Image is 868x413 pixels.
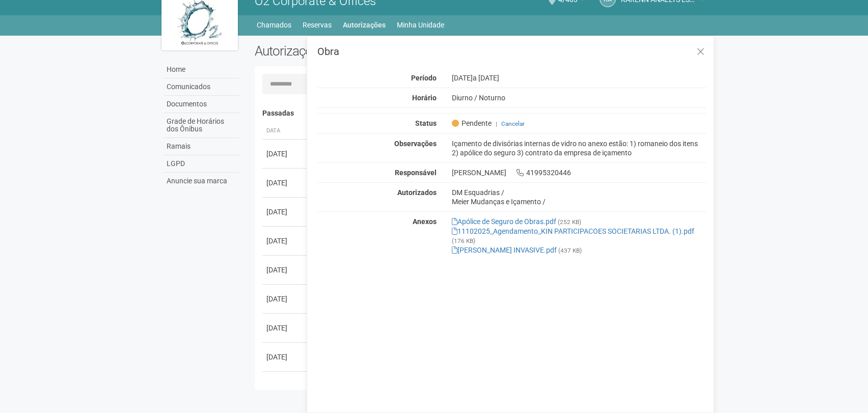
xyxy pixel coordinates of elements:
a: Ramais [164,138,239,155]
div: [DATE] [266,294,304,304]
a: Anuncie sua marca [164,173,239,189]
a: LGPD [164,155,239,173]
div: [DATE] [266,381,304,391]
div: [DATE] [266,149,304,159]
a: Grade de Horários dos Ônibus [164,113,239,138]
strong: Anexos [413,217,437,226]
h4: Passadas [262,109,699,117]
a: Chamados [257,18,291,32]
div: Içamento de divisórias internas de vidro no anexo estão: 1) romaneio dos itens 2) apólice do segu... [444,139,714,157]
a: Cancelar [501,120,525,127]
a: 11102025_Agendamento_KIN PARTICIPACOES SOCIETARIAS LTDA. (1).pdf [452,227,694,235]
strong: Horário [412,94,437,102]
strong: Autorizados [397,188,437,197]
div: [DATE] [266,207,304,217]
th: Data [262,123,308,140]
a: Minha Unidade [397,18,444,32]
a: Home [164,61,239,78]
strong: Período [411,74,437,82]
a: [PERSON_NAME] INVASIVE.pdf [452,246,557,254]
div: DM Esquadrias / [452,188,706,197]
strong: Status [415,119,437,127]
div: [DATE] [266,178,304,188]
small: (437 KB) [558,247,582,254]
span: | [496,120,497,127]
h2: Autorizações [255,43,473,59]
span: Pendente [452,119,492,128]
a: Autorizações [343,18,386,32]
div: [DATE] [266,352,304,362]
h3: Obra [317,46,706,57]
a: Reservas [303,18,332,32]
span: a [DATE] [473,74,499,82]
div: [DATE] [266,323,304,333]
strong: Observações [394,140,437,148]
div: [DATE] [444,73,714,82]
div: Meier Mudanças e Içamento / [452,197,706,206]
small: (252 KB) [558,218,581,226]
small: (176 KB) [452,237,475,244]
a: Documentos [164,96,239,113]
div: Diurno / Noturno [444,93,714,102]
strong: Responsável [395,169,437,177]
a: Apólice de Seguro de Obras.pdf [452,217,556,226]
div: [DATE] [266,236,304,246]
div: [PERSON_NAME] 41995320446 [444,168,714,177]
a: Comunicados [164,78,239,96]
div: [DATE] [266,265,304,275]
